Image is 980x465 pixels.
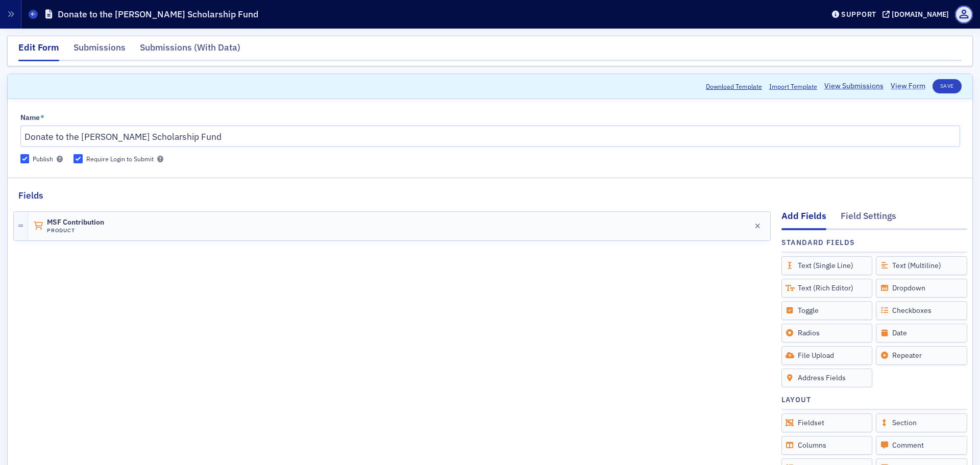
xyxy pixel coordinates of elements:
[892,10,949,19] div: [DOMAIN_NAME]
[47,218,104,227] span: MSF Contribution
[841,10,876,19] div: Support
[955,6,973,23] span: Profile
[58,8,258,20] h1: Donate to the [PERSON_NAME] Scholarship Fund
[706,82,762,91] button: Download Template
[18,41,59,61] div: Edit Form
[781,237,855,248] h4: Standard Fields
[769,82,817,91] span: Import Template
[47,227,104,234] h4: Product
[781,324,873,342] div: Radios
[781,369,873,387] div: Address Fields
[876,346,967,365] div: Repeater
[40,113,44,123] abbr: This field is required
[781,279,873,298] div: Text (Rich Editor)
[876,436,967,455] div: Comment
[781,436,873,455] div: Columns
[20,154,30,163] input: Publish
[781,346,873,365] div: File Upload
[876,413,967,432] div: Section
[18,189,43,202] h2: Fields
[876,301,967,320] div: Checkboxes
[876,256,967,275] div: Text (Multiline)
[86,155,154,163] div: Require Login to Submit
[824,81,884,91] a: View Submissions
[933,79,962,93] button: Save
[781,395,812,405] h4: Layout
[876,279,967,298] div: Dropdown
[33,155,53,163] div: Publish
[73,41,126,60] div: Submissions
[140,41,240,60] div: Submissions (With Data)
[891,81,925,91] a: View Form
[781,413,873,432] div: Fieldset
[841,209,896,228] div: Field Settings
[781,301,873,320] div: Toggle
[73,154,83,163] input: Require Login to Submit
[781,209,826,230] div: Add Fields
[20,113,40,123] div: Name
[883,11,952,18] button: [DOMAIN_NAME]
[781,256,873,275] div: Text (Single Line)
[876,324,967,342] div: Date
